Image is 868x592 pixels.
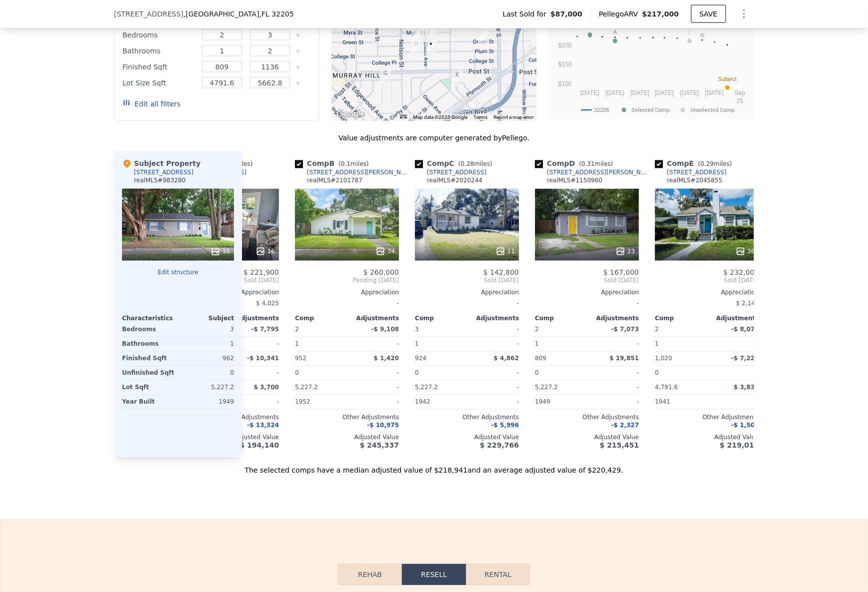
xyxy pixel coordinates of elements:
div: Other Adjustments [415,414,519,422]
span: -$ 7,073 [611,326,639,333]
div: Adjustments [587,315,639,323]
div: Adjusted Value [415,434,519,442]
div: Comp B [295,159,373,169]
text: Unselected Comp [690,107,734,113]
span: $ 4,025 [256,300,279,307]
span: 924 [415,355,426,362]
text: L [688,29,691,35]
span: -$ 8,078 [731,326,759,333]
text: [DATE] [655,89,674,96]
div: Comp E [655,159,736,169]
text: [DATE] [680,89,699,96]
text: 32205 [594,107,609,113]
div: 1 [295,337,345,351]
button: Resell [402,564,466,585]
div: 3036 Green St [478,28,489,45]
span: -$ 7,228 [731,355,759,362]
div: 3 [180,323,234,337]
button: Clear [296,81,300,85]
span: 5,227.2 [415,384,438,391]
div: 1 [535,337,585,351]
span: 952 [295,355,306,362]
span: -$ 10,341 [247,355,279,362]
span: $ 219,018 [720,442,759,450]
a: [STREET_ADDRESS][PERSON_NAME] [535,169,651,177]
span: , FL 32205 [259,10,293,18]
span: ( miles) [334,161,372,168]
div: [STREET_ADDRESS][PERSON_NAME] [547,169,651,177]
div: [STREET_ADDRESS] [427,169,486,177]
span: 2 [655,326,659,333]
span: $ 3,700 [254,384,279,391]
span: Sold [DATE] [217,277,279,285]
span: Map data ©2025 Google [413,114,467,120]
span: Sold [DATE] [415,277,519,285]
span: 2 [295,326,299,333]
text: $200 [558,42,572,49]
text: [DATE] [630,89,649,96]
a: [STREET_ADDRESS] [655,169,726,177]
div: 3322 Plum St [410,39,421,56]
div: 1 [655,337,705,351]
span: 0 [415,370,419,377]
text: 25 [736,97,743,104]
div: [STREET_ADDRESS][PERSON_NAME] [307,169,411,177]
text: A [613,29,617,35]
span: -$ 13,324 [247,422,279,429]
div: realMLS # 1150960 [547,177,602,185]
span: $ 4,862 [494,355,519,362]
button: Clear [296,65,300,69]
text: [DATE] [580,89,599,96]
div: Value adjustments are computer generated by Pellego . [114,133,754,143]
span: $ 232,000 [723,269,759,277]
div: 11 [495,247,515,257]
div: Unfinished Sqft [122,366,176,380]
div: Lot Sqft [122,381,176,395]
div: Comp D [535,159,617,169]
div: Bathrooms [122,44,196,58]
div: Comp [295,315,347,323]
div: - [229,337,279,351]
span: Pellego ARV [599,9,642,19]
div: Year Built [122,395,176,409]
div: - [589,381,639,395]
div: 1952 [295,395,345,409]
span: $ 1,420 [374,355,399,362]
a: Terms (opens in new tab) [473,114,487,120]
div: realMLS # 983280 [134,177,185,185]
span: $ 167,000 [603,269,639,277]
div: - [589,395,639,409]
div: - [469,323,519,337]
span: 5,227.2 [295,384,318,391]
div: - [229,366,279,380]
button: Clear [296,33,300,37]
div: Adjusted Value [655,434,759,442]
div: 36 [735,247,755,257]
div: Appreciation [655,289,759,297]
span: Sold [DATE] [535,277,639,285]
span: $ 260,000 [363,269,399,277]
text: Subject [718,76,737,82]
span: [STREET_ADDRESS] [114,9,183,19]
span: 4,791.6 [655,384,678,391]
div: - [589,366,639,380]
span: 1,020 [655,355,672,362]
span: -$ 2,327 [611,422,639,429]
div: realMLS # 2045855 [667,177,722,185]
div: realMLS # 2020244 [427,177,482,185]
button: Show Options [734,4,754,24]
div: - [349,337,399,351]
span: 3 [415,326,419,333]
span: 0 [295,370,299,377]
div: Lot Size Sqft [122,76,196,90]
div: 16 [255,247,275,257]
text: [DATE] [705,89,724,96]
button: Clear [296,49,300,53]
div: Adjusted Value [535,434,639,442]
div: - [469,337,519,351]
div: Adjustments [347,315,399,323]
div: Comp [415,315,467,323]
span: Last Sold for [502,9,550,19]
span: -$ 5,996 [491,422,519,429]
span: 809 [535,355,546,362]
